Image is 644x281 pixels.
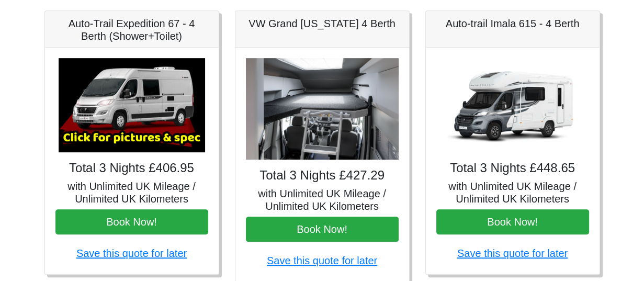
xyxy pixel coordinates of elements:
[246,217,399,242] button: Book Now!
[457,248,568,259] a: Save this quote for later
[436,17,589,30] h5: Auto-trail Imala 615 - 4 Berth
[246,58,399,160] img: VW Grand California 4 Berth
[55,180,208,205] h5: with Unlimited UK Mileage / Unlimited UK Kilometers
[436,209,589,234] button: Book Now!
[76,248,187,259] a: Save this quote for later
[246,17,399,30] h5: VW Grand [US_STATE] 4 Berth
[439,58,586,152] img: Auto-trail Imala 615 - 4 Berth
[246,187,399,212] h5: with Unlimited UK Mileage / Unlimited UK Kilometers
[59,58,205,152] img: Auto-Trail Expedition 67 - 4 Berth (Shower+Toilet)
[55,161,208,176] h4: Total 3 Nights £406.95
[246,168,399,183] h4: Total 3 Nights £427.29
[55,209,208,234] button: Book Now!
[55,17,208,42] h5: Auto-Trail Expedition 67 - 4 Berth (Shower+Toilet)
[436,161,589,176] h4: Total 3 Nights £448.65
[436,180,589,205] h5: with Unlimited UK Mileage / Unlimited UK Kilometers
[267,255,377,266] a: Save this quote for later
